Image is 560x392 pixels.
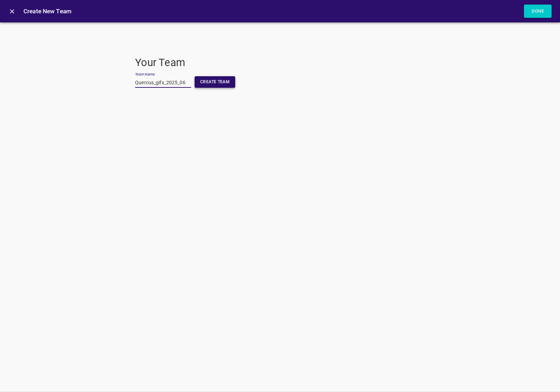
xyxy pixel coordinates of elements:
button: Done [524,5,552,18]
label: Team Name [135,71,155,77]
button: Create Team [195,76,235,88]
h6: Create New Team [23,6,524,16]
h4: Your Team [135,56,425,69]
button: close [4,3,20,19]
